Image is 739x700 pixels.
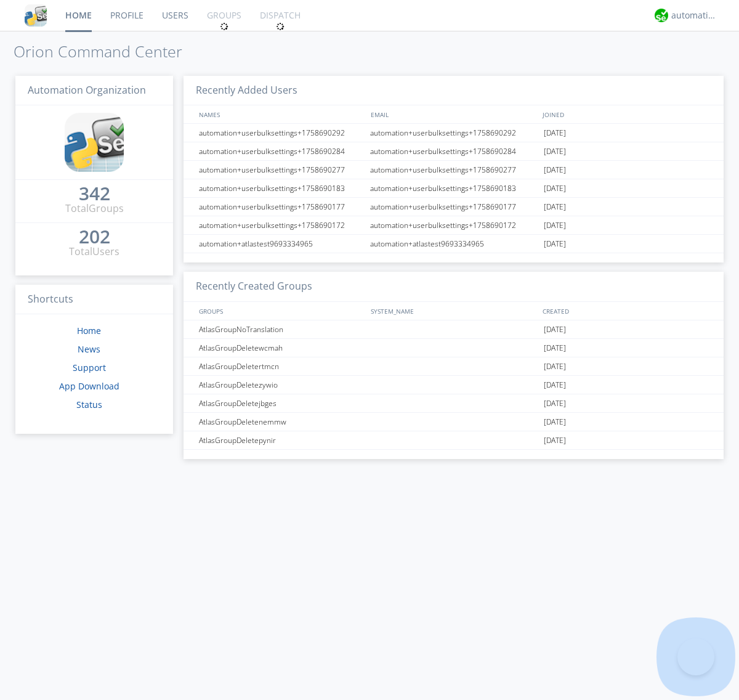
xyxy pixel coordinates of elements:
[196,198,366,216] div: automation+userbulksettings+1758690177
[69,245,119,259] div: Total Users
[220,22,228,31] img: spin.svg
[671,9,717,22] div: automation+atlas
[79,187,110,200] div: 342
[79,230,110,243] div: 202
[184,394,724,413] a: AtlasGroupDeletejbges[DATE]
[367,124,541,142] div: automation+userbulksettings+1758690292
[655,9,668,22] img: d2d01cd9b4174d08988066c6d424eccd
[367,161,541,179] div: automation+userbulksettings+1758690277
[544,235,566,253] span: [DATE]
[184,235,724,253] a: automation+atlastest9693334965automation+atlastest9693334965[DATE]
[184,124,724,142] a: automation+userbulksettings+1758690292automation+userbulksettings+1758690292[DATE]
[196,339,366,357] div: AtlasGroupDeletewcmah
[367,179,541,197] div: automation+userbulksettings+1758690183
[79,230,110,245] a: 202
[59,380,119,392] a: App Download
[544,142,566,161] span: [DATE]
[544,394,566,413] span: [DATE]
[196,320,366,338] div: AtlasGroupNoTranslation
[196,235,366,253] div: automation+atlastest9693334965
[77,325,101,336] a: Home
[15,285,173,315] h3: Shortcuts
[184,179,724,198] a: automation+userbulksettings+1758690183automation+userbulksettings+1758690183[DATE]
[539,105,712,123] div: JOINED
[544,376,566,394] span: [DATE]
[73,362,106,373] a: Support
[184,431,724,450] a: AtlasGroupDeletepynir[DATE]
[196,216,366,234] div: automation+userbulksettings+1758690172
[544,198,566,216] span: [DATE]
[184,376,724,394] a: AtlasGroupDeletezywio[DATE]
[65,201,124,216] div: Total Groups
[196,357,366,375] div: AtlasGroupDeletertmcn
[196,302,365,320] div: GROUPS
[367,198,541,216] div: automation+userbulksettings+1758690177
[184,161,724,179] a: automation+userbulksettings+1758690277automation+userbulksettings+1758690277[DATE]
[367,142,541,160] div: automation+userbulksettings+1758690284
[539,302,712,320] div: CREATED
[184,413,724,431] a: AtlasGroupDeletenemmw[DATE]
[76,399,102,410] a: Status
[544,161,566,179] span: [DATE]
[367,216,541,234] div: automation+userbulksettings+1758690172
[544,124,566,142] span: [DATE]
[184,357,724,376] a: AtlasGroupDeletertmcn[DATE]
[65,113,124,172] img: cddb5a64eb264b2086981ab96f4c1ba7
[196,394,366,412] div: AtlasGroupDeletejbges
[196,431,366,449] div: AtlasGroupDeletepynir
[196,105,365,123] div: NAMES
[196,161,366,179] div: automation+userbulksettings+1758690277
[28,83,146,97] span: Automation Organization
[368,105,539,123] div: EMAIL
[196,142,366,160] div: automation+userbulksettings+1758690284
[544,339,566,357] span: [DATE]
[544,431,566,450] span: [DATE]
[79,187,110,201] a: 342
[544,413,566,431] span: [DATE]
[544,216,566,235] span: [DATE]
[544,179,566,198] span: [DATE]
[184,216,724,235] a: automation+userbulksettings+1758690172automation+userbulksettings+1758690172[DATE]
[25,4,47,26] img: cddb5a64eb264b2086981ab96f4c1ba7
[184,76,724,106] h3: Recently Added Users
[276,22,285,31] img: spin.svg
[544,320,566,339] span: [DATE]
[184,142,724,161] a: automation+userbulksettings+1758690284automation+userbulksettings+1758690284[DATE]
[196,179,366,197] div: automation+userbulksettings+1758690183
[184,272,724,302] h3: Recently Created Groups
[78,343,100,355] a: News
[368,302,539,320] div: SYSTEM_NAME
[677,638,714,675] iframe: Toggle Customer Support
[196,376,366,394] div: AtlasGroupDeletezywio
[196,124,366,142] div: automation+userbulksettings+1758690292
[544,357,566,376] span: [DATE]
[184,320,724,339] a: AtlasGroupNoTranslation[DATE]
[367,235,541,253] div: automation+atlastest9693334965
[184,198,724,216] a: automation+userbulksettings+1758690177automation+userbulksettings+1758690177[DATE]
[196,413,366,431] div: AtlasGroupDeletenemmw
[184,339,724,357] a: AtlasGroupDeletewcmah[DATE]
